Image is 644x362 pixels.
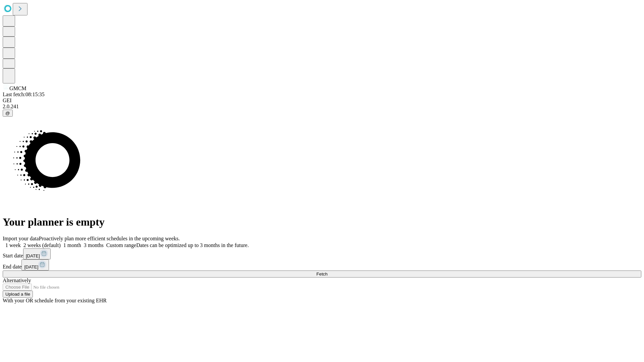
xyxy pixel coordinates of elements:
[21,259,49,270] button: [DATE]
[136,242,249,248] span: Dates can be optimized up to 3 months in the future.
[3,98,641,104] div: GEI
[26,253,40,258] span: [DATE]
[3,216,641,228] h1: Your planner is empty
[3,104,641,110] div: 2.0.241
[3,110,13,117] button: @
[3,298,107,303] span: With your OR schedule from your existing EHR
[63,242,81,248] span: 1 month
[23,248,51,259] button: [DATE]
[23,242,61,248] span: 2 weeks (default)
[24,264,38,269] span: [DATE]
[316,271,327,277] span: Fetch
[84,242,104,248] span: 3 months
[3,270,641,278] button: Fetch
[39,236,180,241] span: Proactively plan more efficient schedules in the upcoming weeks.
[3,278,31,283] span: Alternatively
[3,92,45,97] span: Last fetch: 08:15:35
[3,236,39,241] span: Import your data
[5,111,10,116] span: @
[3,248,641,259] div: Start date
[3,259,641,270] div: End date
[106,242,136,248] span: Custom range
[5,242,21,248] span: 1 week
[3,291,33,298] button: Upload a file
[9,85,26,91] span: GMCM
